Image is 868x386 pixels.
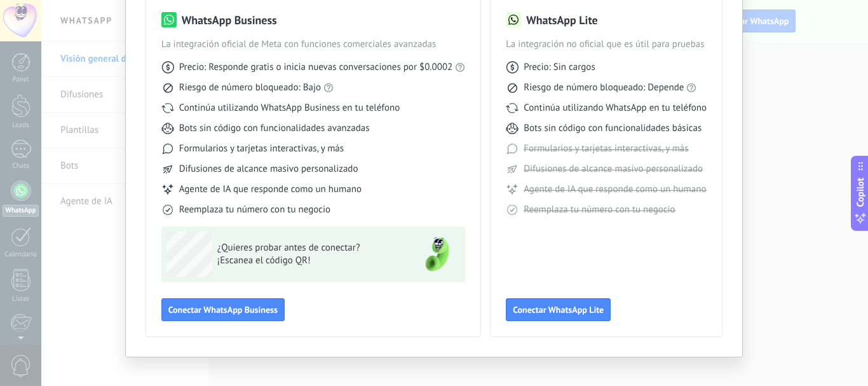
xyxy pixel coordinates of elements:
span: ¿Quieres probar antes de conectar? [217,242,403,254]
span: La integración no oficial que es útil para pruebas [506,38,707,51]
span: Bots sin código con funcionalidades básicas [524,122,702,135]
span: ¡Escanea el código QR! [217,254,403,267]
span: Riesgo de número bloqueado: Depende [524,81,684,94]
span: Agente de IA que responde como un humano [179,183,362,196]
span: Formularios y tarjetas interactivas, y más [524,142,688,155]
span: Reemplaza tu número con tu negocio [179,203,330,216]
span: Precio: Sin cargos [524,61,595,74]
span: Reemplaza tu número con tu negocio [524,203,675,216]
span: Agente de IA que responde como un humano [524,183,706,196]
span: Difusiones de alcance masivo personalizado [179,163,358,176]
button: Conectar WhatsApp Business [161,298,285,321]
span: Difusiones de alcance masivo personalizado [524,163,703,176]
span: Conectar WhatsApp Lite [513,305,604,314]
span: Continúa utilizando WhatsApp Business en tu teléfono [179,102,400,114]
span: Continúa utilizando WhatsApp en tu teléfono [524,102,707,114]
span: Copilot [854,177,867,207]
button: Conectar WhatsApp Lite [506,298,611,321]
h3: WhatsApp Lite [526,12,597,28]
img: green-phone.png [414,231,460,277]
span: Precio: Responde gratis o inicia nuevas conversaciones por $0.0002 [179,61,453,74]
span: Formularios y tarjetas interactivas, y más [179,142,344,155]
span: La integración oficial de Meta con funciones comerciales avanzadas [161,38,466,51]
h3: WhatsApp Business [182,12,277,28]
span: Bots sin código con funcionalidades avanzadas [179,122,370,135]
span: Conectar WhatsApp Business [168,305,278,314]
span: Riesgo de número bloqueado: Bajo [179,81,321,94]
